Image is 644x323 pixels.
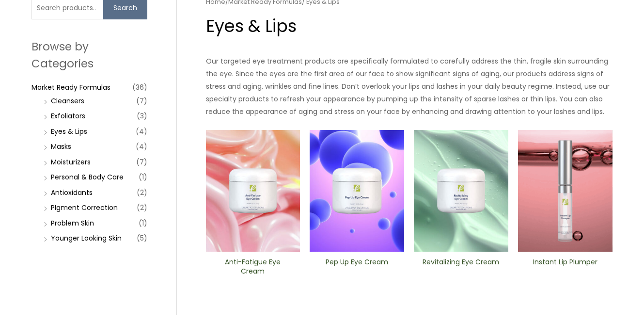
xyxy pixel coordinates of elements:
a: Pep Up Eye Cream [318,258,396,279]
h2: Revitalizing ​Eye Cream [422,258,500,276]
span: (4) [136,125,147,138]
a: Anti-Fatigue Eye Cream [214,258,292,279]
h2: Anti-Fatigue Eye Cream [214,258,292,276]
a: Cleansers [51,96,84,106]
h2: Pep Up Eye Cream [318,258,396,276]
span: (7) [136,94,147,108]
a: Personal & Body Care [51,172,124,182]
span: (5) [137,231,147,245]
span: (3) [137,109,147,123]
a: Revitalizing ​Eye Cream [422,258,500,279]
img: Instant Lip Plumper [518,130,613,252]
a: Problem Skin [51,218,94,228]
img: Pep Up Eye Cream [310,130,404,252]
img: Anti Fatigue Eye Cream [206,130,300,252]
a: Masks [51,142,71,151]
h1: Eyes & Lips [206,14,613,38]
a: Instant Lip Plumper [526,258,604,279]
span: (7) [136,155,147,169]
p: Our targeted eye treatment products are specifically formulated to carefully address the thin, fr... [206,55,613,118]
a: Market Ready Formulas [31,82,110,92]
span: (2) [137,186,147,199]
a: Eyes & Lips [51,127,87,136]
h2: Browse by Categories [31,38,147,71]
a: Younger Looking Skin [51,233,122,243]
a: Exfoliators [51,111,85,121]
span: (1) [139,216,147,230]
a: PIgment Correction [51,203,118,212]
a: Moisturizers [51,157,91,167]
span: (2) [137,201,147,214]
span: (1) [139,170,147,184]
a: Antioxidants [51,188,93,197]
h2: Instant Lip Plumper [526,258,604,276]
span: (4) [136,140,147,153]
span: (36) [132,81,147,94]
img: Revitalizing ​Eye Cream [414,130,508,252]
